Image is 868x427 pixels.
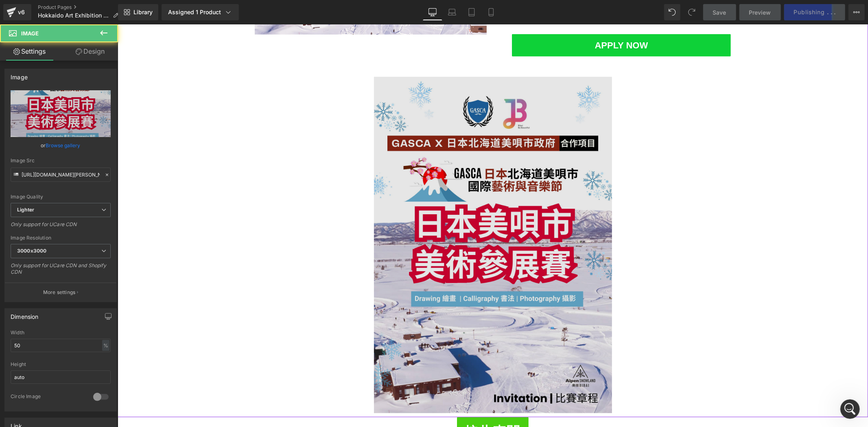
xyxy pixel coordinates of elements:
div: or [11,141,111,150]
button: Undo [664,4,680,20]
span: Preview [749,8,771,17]
div: Dimension [11,309,39,320]
div: ​﻿This access is solely for support purposes and can be removed once the issue is resolved. We st... [13,4,127,52]
span: Library [133,9,153,16]
div: Circle Image [11,393,85,402]
div: It can send the information from that text field directly to your Google Form every time a new or... [13,163,127,187]
a: Laptop [442,4,462,20]
div: GASCA.ORG says… [7,198,156,222]
div: but how can i know that the google form link with the specific order ? [29,63,156,89]
a: 按此查閲 [339,393,411,421]
a: Browse gallery [46,138,81,152]
p: More settings [43,289,76,296]
span: Hokkaido Art Exhibition Fee [38,12,109,19]
iframe: Intercom live chat [840,399,860,419]
p: Active [39,10,56,18]
button: Gif picker [39,266,45,273]
a: Desktop [423,4,442,20]
div: Please wait me a moment [13,100,87,109]
div: Thank you for your patience, I'm checking with tech team to see if we can help you with this [13,227,127,251]
div: but how can i know that the google form link with the specific order ? [36,68,150,84]
button: Start recording [52,266,58,273]
div: Image Src [11,158,111,163]
div: Image [11,69,28,81]
div: Jamie says… [7,96,156,114]
div: Only support for UCare CDN [11,221,111,233]
img: Profile image for Jamie [23,4,36,17]
div: Thank you for your patience, I'm checking with tech team to see if we can help you with this [7,222,133,256]
button: Apply Now [394,10,613,32]
button: go back [5,3,21,19]
div: can your team help to set up this ? [50,203,150,211]
a: v6 [3,4,31,20]
div: Image Resolution [11,235,111,241]
div: Close [143,3,157,18]
div: Jamie says… [7,114,156,198]
div: Sorry for keeping you waiting. After discussing this with technical team, in this case, since it’... [7,114,133,192]
div: Image Quality [11,194,111,200]
b: Lighter [17,207,34,213]
h1: [PERSON_NAME] [39,4,92,10]
div: Assigned 1 Product [168,8,232,16]
a: New Library [118,4,158,20]
div: v6 [16,7,26,17]
div: Jamie says… [7,222,156,263]
span: Save [713,8,726,17]
b: 3000x3000 [17,248,46,254]
div: Sorry for keeping you waiting. After discussing this with technical team, in this case, since it’... [13,119,127,159]
a: Product Pages [38,4,125,11]
button: Redo [684,4,700,20]
div: Height [11,362,111,367]
button: More settings [5,283,116,302]
div: Only support for UCare CDN and Shopify CDN [11,262,111,281]
textarea: Message… [7,249,156,263]
input: Link [11,168,111,182]
div: % [102,340,109,351]
button: Emoji picker [26,266,32,273]
a: Mobile [481,4,501,20]
a: Design [61,42,120,61]
span: 按此查閲 [347,397,403,417]
button: Upload attachment [13,266,19,273]
button: Send a message… [140,263,153,276]
div: GASCA.ORG says… [7,63,156,95]
button: More [848,4,865,20]
div: can your team help to set up this ? [44,198,156,216]
span: Image [21,30,39,37]
button: Home [127,3,143,19]
div: Please wait me a moment [7,96,94,113]
a: Preview [739,4,781,20]
input: auto [11,339,111,352]
div: Width [11,330,111,335]
a: Tablet [462,4,481,20]
a: here [83,44,96,51]
input: auto [11,370,111,384]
